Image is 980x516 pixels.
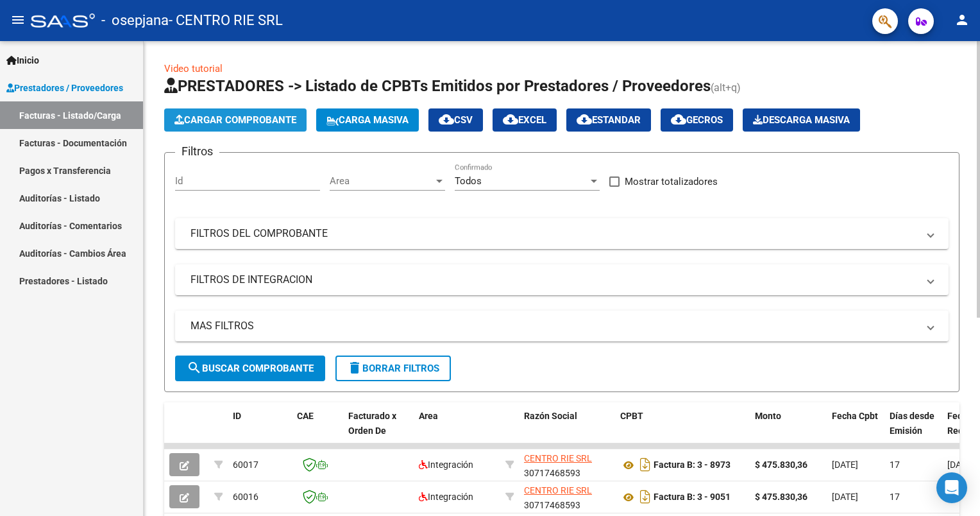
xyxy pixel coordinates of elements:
span: - CENTRO RIE SRL [169,6,283,35]
mat-expansion-panel-header: FILTROS DE INTEGRACION [175,264,949,295]
span: Estandar [577,114,641,126]
datatable-header-cell: Area [414,402,500,459]
span: Gecros [671,114,723,126]
span: CAE [297,411,314,421]
mat-expansion-panel-header: FILTROS DEL COMPROBANTE [175,218,949,249]
button: CSV [428,108,483,132]
span: Razón Social [524,411,577,421]
strong: Factura B: 3 - 8973 [654,460,731,470]
span: CSV [439,114,473,126]
strong: $ 475.830,36 [755,492,807,502]
datatable-header-cell: Razón Social [519,402,615,459]
span: ID [233,411,241,421]
mat-icon: cloud_download [671,112,686,127]
button: Cargar Comprobante [164,108,307,132]
datatable-header-cell: CAE [292,402,343,459]
span: PRESTADORES -> Listado de CPBTs Emitidos por Prestadores / Proveedores [164,77,711,95]
button: Buscar Comprobante [175,356,325,381]
mat-icon: menu [10,12,26,28]
button: Descarga Masiva [743,108,860,132]
span: [DATE] [832,492,858,502]
datatable-header-cell: CPBT [615,402,750,459]
span: Area [419,411,438,421]
mat-icon: cloud_download [439,112,454,127]
mat-panel-title: FILTROS DEL COMPROBANTE [190,227,918,241]
span: - osepjana [101,6,169,35]
strong: Factura B: 3 - 9051 [654,492,731,503]
span: [DATE] [947,460,974,470]
div: 30717468593 [524,451,610,478]
span: Todos [455,175,482,187]
mat-icon: cloud_download [503,112,518,127]
span: EXCEL [503,114,546,126]
span: Monto [755,411,781,421]
span: Facturado x Orden De [348,411,396,436]
i: Descargar documento [637,486,654,507]
button: Estandar [566,108,651,132]
button: Borrar Filtros [335,356,451,381]
datatable-header-cell: ID [228,402,292,459]
datatable-header-cell: Facturado x Orden De [343,402,414,459]
mat-panel-title: FILTROS DE INTEGRACION [190,273,918,287]
div: 30717468593 [524,483,610,510]
mat-panel-title: MAS FILTROS [190,319,918,333]
button: Gecros [661,108,733,132]
mat-icon: search [187,360,202,375]
span: (alt+q) [711,82,741,94]
mat-icon: cloud_download [577,112,592,127]
span: Prestadores / Proveedores [6,81,123,95]
mat-expansion-panel-header: MAS FILTROS [175,311,949,341]
span: [DATE] [832,460,858,470]
mat-icon: person [954,12,970,28]
button: Carga Masiva [316,108,419,132]
span: 60017 [233,460,258,470]
span: 60016 [233,492,258,502]
span: CENTRO RIE SRL [524,453,592,463]
strong: $ 475.830,36 [755,460,807,470]
span: Integración [419,460,473,470]
a: Video tutorial [164,63,223,74]
button: EXCEL [493,108,557,132]
span: Inicio [6,53,39,67]
div: Open Intercom Messenger [936,472,967,503]
span: CPBT [620,411,643,421]
mat-icon: delete [347,360,362,375]
span: Descarga Masiva [753,114,850,126]
h3: Filtros [175,142,219,160]
span: Cargar Comprobante [174,114,296,126]
span: 17 [890,460,900,470]
span: CENTRO RIE SRL [524,485,592,495]
span: Días desde Emisión [890,411,934,436]
datatable-header-cell: Días desde Emisión [884,402,942,459]
app-download-masive: Descarga masiva de comprobantes (adjuntos) [743,108,860,132]
span: Buscar Comprobante [187,363,314,374]
span: Borrar Filtros [347,363,439,374]
span: 17 [890,492,900,502]
datatable-header-cell: Fecha Cpbt [827,402,884,459]
i: Descargar documento [637,454,654,475]
datatable-header-cell: Monto [750,402,827,459]
span: Carga Masiva [326,114,409,126]
span: Mostrar totalizadores [625,174,718,189]
span: Integración [419,492,473,502]
span: Area [330,175,434,187]
span: Fecha Cpbt [832,411,878,421]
